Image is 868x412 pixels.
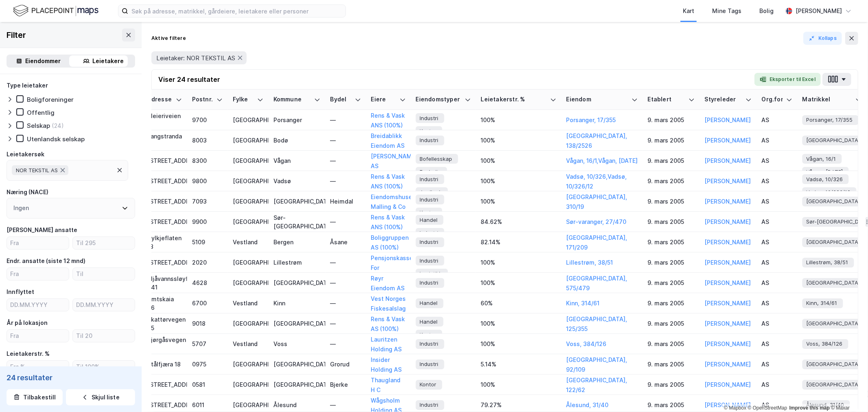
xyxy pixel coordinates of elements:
div: — [330,258,361,267]
div: Vestland [233,299,264,307]
span: Industri [420,114,439,123]
div: 9. mars 2005 [648,380,695,389]
span: Kontor [420,331,437,339]
div: 4628 [192,278,223,287]
div: 9. mars 2005 [648,116,695,124]
div: Viser 24 resultater [158,75,220,84]
input: Til 100% [73,361,135,373]
div: 9. mars 2005 [648,278,695,287]
div: Kart [683,6,694,16]
div: Mine Tags [712,6,741,16]
div: Type leietaker [7,81,48,90]
span: Logistikk [420,270,442,278]
button: Tilbakestill [7,389,63,405]
div: 5.14% [481,360,557,368]
img: logo.f888ab2527a4732fd821a326f86c7f29.svg [13,4,98,18]
div: AS [762,360,793,368]
div: [PERSON_NAME] [796,6,842,16]
span: Vågan, 16/1 [807,155,836,163]
div: 84.62% [481,217,557,226]
span: Kontor [420,208,437,217]
div: 9900 [192,217,223,226]
div: 100% [481,197,557,206]
div: AS [762,177,793,185]
div: [GEOGRAPHIC_DATA] [233,401,264,409]
div: 9. mars 2005 [648,136,695,145]
div: Leietakerstr. % [481,96,547,103]
div: 6011 [192,401,223,409]
div: 79.27% [481,401,557,409]
div: Skattørvegen 75 [147,315,182,332]
div: Eiere [371,96,396,103]
div: 100% [481,177,557,185]
div: 100% [481,278,557,287]
div: AS [762,197,793,206]
div: — [330,136,361,145]
span: Handel [420,299,438,307]
div: Leietakere [93,56,124,66]
span: Handel [420,318,438,326]
input: Fra [7,268,69,280]
div: 9800 [192,177,223,185]
div: Bydel [330,96,352,103]
div: AS [762,156,793,165]
div: Bolig [759,6,774,16]
input: Til 295 [73,237,135,249]
div: 9. mars 2005 [648,156,695,165]
div: [GEOGRAPHIC_DATA] [233,116,264,124]
div: 9. mars 2005 [648,177,695,185]
div: Selskap [27,122,50,129]
div: 100% [481,319,557,328]
input: Til 20 [73,330,135,342]
div: Endr. ansatte (siste 12 mnd) [7,256,85,266]
div: [STREET_ADDRESS] [147,217,182,226]
div: 2020 [192,258,223,267]
span: Bofellesskap [420,155,453,163]
div: 5707 [192,340,223,348]
div: Postnr. [192,96,213,103]
div: — [330,319,361,328]
a: Improve this map [789,405,830,411]
div: [STREET_ADDRESS] [147,197,182,206]
iframe: Chat Widget [827,373,868,412]
div: Meieriveien 7 [147,112,182,129]
div: 7093 [192,197,223,206]
div: 5109 [192,238,223,246]
span: Ålesund, 31/40 [807,401,844,409]
span: Vågan, [DATE] [807,168,843,176]
div: Org.form [762,96,783,103]
span: Industri [420,401,439,409]
div: 6700 [192,299,223,307]
span: Enebolig [420,168,442,176]
div: [GEOGRAPHIC_DATA] [273,278,321,287]
span: Industri [420,195,439,204]
div: [GEOGRAPHIC_DATA] [233,380,264,389]
div: Vestland [233,340,264,348]
span: NOR TEKSTIL AS [16,167,58,173]
div: Bjerke [330,380,361,389]
span: Industri [420,175,439,184]
button: Kollaps [803,32,842,45]
div: Voss [273,340,321,348]
div: 100% [481,258,557,267]
input: DD.MM.YYYY [73,299,135,311]
div: AS [762,116,793,124]
div: — [330,299,361,307]
input: Fra [7,330,69,342]
span: Leietaker: NOR TEKSTIL AS [156,54,235,62]
div: AS [762,319,793,328]
div: Sør-[GEOGRAPHIC_DATA] [273,213,321,230]
div: Hylkjeflaten 18 [147,234,182,251]
div: Adresse [147,96,173,103]
div: — [330,401,361,409]
div: AS [762,401,793,409]
div: Stålfjæra 18 [147,360,182,368]
span: Industri [420,278,439,287]
span: Industri [420,136,439,145]
div: 9. mars 2005 [648,340,695,348]
div: 60% [481,299,557,307]
div: AS [762,380,793,389]
div: AS [762,136,793,145]
div: Lillestrøm [273,258,321,267]
span: Industri [420,229,439,237]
